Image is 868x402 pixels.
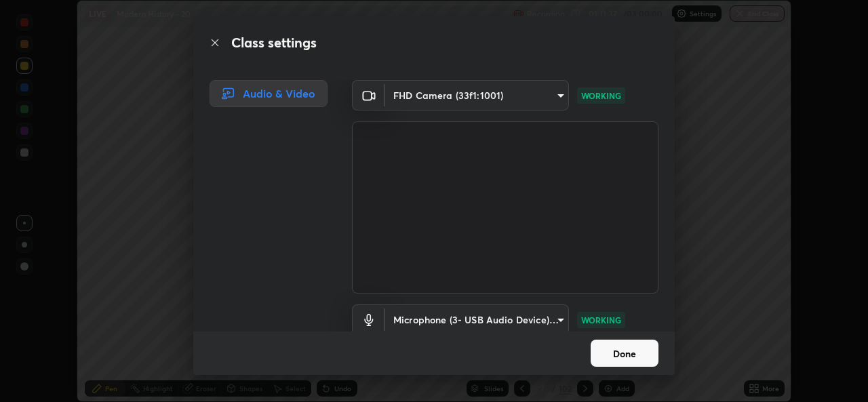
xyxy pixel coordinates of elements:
p: WORKING [581,314,621,326]
button: Done [591,340,658,367]
h2: Class settings [231,33,317,53]
div: FHD Camera (33f1:1001) [385,80,569,110]
div: FHD Camera (33f1:1001) [385,304,569,335]
div: Audio & Video [210,80,328,107]
p: WORKING [581,89,621,102]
